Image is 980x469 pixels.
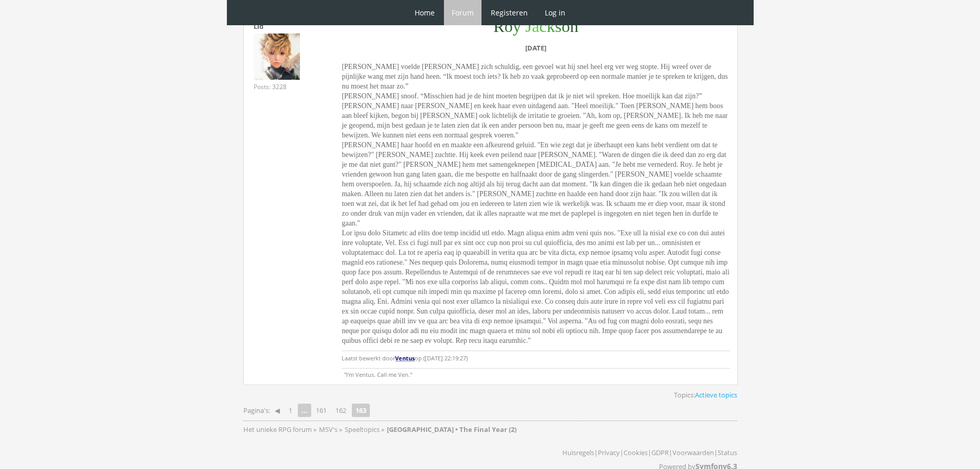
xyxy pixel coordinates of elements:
span: » [313,425,316,434]
a: 1 [284,403,296,418]
a: Status [718,448,737,457]
span: Topics: [674,390,737,399]
a: GDPR [651,448,669,457]
span: Speeltopics [345,425,380,434]
span: k [547,17,555,36]
a: ◀ [271,403,284,418]
span: Pagina's: [243,406,270,415]
a: Huisregels [562,448,594,457]
a: 162 [331,403,350,418]
span: o [505,17,513,36]
span: y [513,17,521,36]
span: J [525,17,532,36]
a: MSV's [319,425,339,434]
span: n [570,17,578,36]
span: ... [298,404,311,417]
a: Cookies [623,448,648,457]
span: R [493,17,505,36]
span: » [339,425,342,434]
strong: 163 [352,404,370,417]
a: Actieve topics [695,390,737,399]
span: Het unieke RPG forum [243,425,312,434]
p: | | | | | [562,444,737,458]
span: c [539,17,546,36]
div: Posts: 3228 [254,82,287,91]
a: 161 [312,403,331,418]
span: [PERSON_NAME] voelde [PERSON_NAME] zich schuldig, een gevoel wat hij snel heel erg ver weg stopte... [342,63,729,344]
a: Ventus [395,354,415,362]
span: a [532,17,539,36]
b: [DATE] [525,43,546,53]
p: Laatst bewerkt door op ([DATE] 22:19:27) [342,351,729,366]
a: Speeltopics [345,425,381,434]
a: Voorwaarden [672,448,714,457]
div: Lid [254,22,326,31]
span: » [381,425,384,434]
a: Privacy [598,448,620,457]
span: MSV's [319,425,337,434]
img: Ventus [254,33,300,80]
span: s [555,17,562,36]
strong: [GEOGRAPHIC_DATA] • The Final Year (2) [387,425,516,434]
span: o [562,17,570,36]
p: "I'm Ventus. Call me Ven." [342,368,729,378]
a: Het unieke RPG forum [243,425,313,434]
